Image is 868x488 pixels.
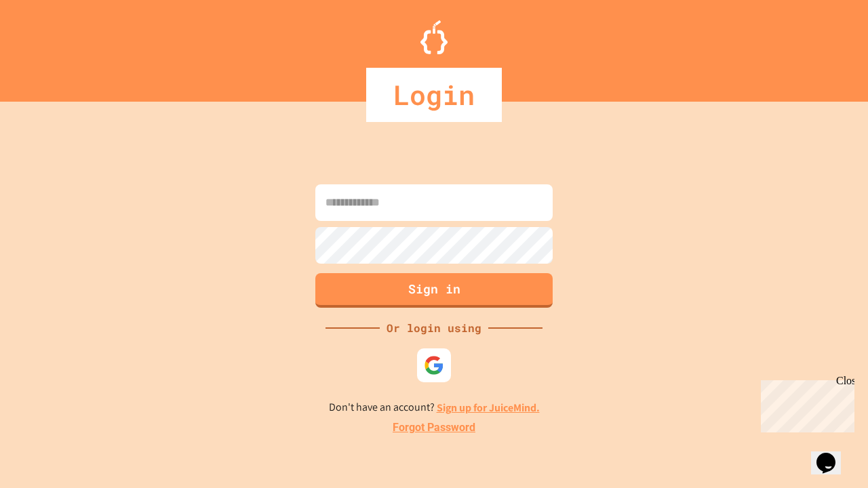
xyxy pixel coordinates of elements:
p: Don't have an account? [329,399,540,416]
a: Forgot Password [393,420,475,436]
div: Chat with us now!Close [5,5,94,86]
img: Logo.svg [420,20,448,54]
div: Login [366,68,502,122]
div: Or login using [380,320,488,336]
a: Sign up for JuiceMind. [437,401,540,415]
img: google-icon.svg [424,355,444,375]
iframe: chat widget [755,375,854,432]
iframe: chat widget [811,434,854,474]
button: Sign in [315,273,553,308]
